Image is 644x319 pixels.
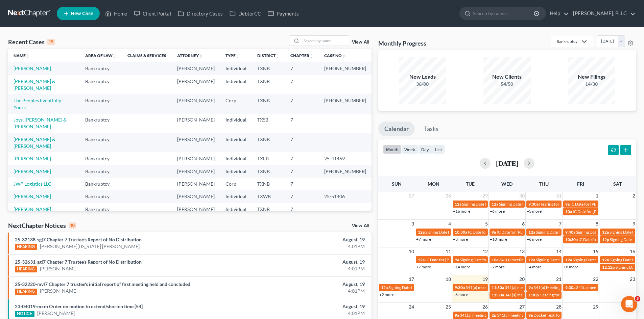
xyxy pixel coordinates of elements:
[392,181,402,187] span: Sun
[172,203,220,215] td: [PERSON_NAME]
[546,7,569,20] a: Help
[455,202,461,207] span: 12a
[15,237,142,242] a: 25-32138-sgj7 Chapter 7 Trustee's Report of No Distribution
[578,237,630,242] span: IC Date for [PERSON_NAME]
[565,237,578,242] span: 10:30a
[252,178,285,190] td: TXNB
[418,230,425,235] span: 12a
[319,62,372,75] td: [PHONE_NUMBER]
[482,192,488,200] span: 29
[401,145,418,154] button: week
[527,264,542,269] a: +4 more
[416,264,431,269] a: +7 more
[416,237,431,242] a: +7 more
[319,165,372,178] td: [PHONE_NUMBER]
[220,114,252,133] td: Individual
[492,292,504,297] span: 11:30a
[629,275,636,283] span: 23
[428,181,439,187] span: Mon
[425,257,477,262] span: IC Date for [PERSON_NAME]
[14,117,67,129] a: Joys, [PERSON_NAME] & [PERSON_NAME]
[632,192,636,200] span: 2
[528,257,535,262] span: 12a
[253,265,365,272] div: 4:01PM
[519,275,525,283] span: 20
[285,94,319,113] td: 7
[252,133,285,152] td: TXNB
[172,190,220,203] td: [PERSON_NAME]
[172,165,220,178] td: [PERSON_NAME]
[496,160,518,167] h2: [DATE]
[14,193,51,199] a: [PERSON_NAME]
[252,203,285,215] td: TXNB
[122,49,172,62] th: Claims & Services
[174,7,226,20] a: Directory Cases
[220,75,252,94] td: Individual
[519,192,525,200] span: 30
[466,285,531,290] span: 341(a) meeting for [PERSON_NAME]
[276,54,280,58] i: unfold_more
[381,285,388,290] span: 12a
[466,181,475,187] span: Tue
[432,145,445,154] button: list
[521,220,525,228] span: 6
[379,292,394,297] a: +2 more
[85,53,117,58] a: Area of Lawunfold_more
[528,285,533,290] span: 9a
[383,145,401,154] button: month
[253,310,365,317] div: 4:01PM
[556,38,577,44] div: Bankruptcy
[418,257,425,262] span: 12a
[592,275,599,283] span: 22
[285,75,319,94] td: 7
[635,296,640,301] span: 3
[388,285,449,290] span: Signing Date for [PERSON_NAME]
[177,53,203,58] a: Attorneyunfold_more
[8,221,76,230] div: NextChapter Notices
[473,7,535,20] input: Search by name...
[378,39,426,47] h3: Monthly Progress
[253,281,365,288] div: August, 19
[130,7,174,20] a: Client Portal
[14,98,61,110] a: The Peoples Eventfully Yours
[71,11,93,16] span: New Case
[226,7,264,20] a: DebtorCC
[80,178,122,190] td: Bankruptcy
[80,75,122,94] td: Bankruptcy
[528,292,539,297] span: 1:30p
[613,181,622,187] span: Sat
[253,243,365,250] div: 4:01PM
[14,136,55,149] a: [PERSON_NAME] & [PERSON_NAME]
[399,81,446,87] div: 36/80
[632,220,636,228] span: 9
[220,178,252,190] td: Corp
[411,220,415,228] span: 3
[69,222,76,229] div: 10
[252,152,285,165] td: TXEB
[539,181,549,187] span: Thu
[570,7,636,20] a: [PERSON_NAME], PLLC
[445,247,452,256] span: 11
[497,230,548,235] span: IC Date for [PERSON_NAME]
[573,209,624,214] span: IC Date for [PERSON_NAME]
[37,310,75,317] a: [PERSON_NAME]
[253,259,365,265] div: August, 19
[577,181,584,187] span: Fri
[408,303,415,311] span: 24
[342,54,346,58] i: unfold_more
[319,94,372,113] td: [PHONE_NUMBER]
[15,303,143,309] a: 23-04019-mxm Order on motion to extend/shorten time [54]
[460,257,563,262] span: Signing Date for [PERSON_NAME], [GEOGRAPHIC_DATA]
[285,165,319,178] td: 7
[492,202,498,207] span: 12a
[220,203,252,215] td: Individual
[490,237,507,242] a: +10 more
[602,230,609,235] span: 12a
[253,303,365,310] div: August, 19
[602,237,609,242] span: 12p
[492,230,496,235] span: 9a
[8,38,55,46] div: Recent Cases
[15,259,142,265] a: 25-32631-sgj7 Chapter 7 Trustee's Report of No Distribution
[40,243,140,250] a: [PERSON_NAME][US_STATE] [PERSON_NAME]
[576,230,637,235] span: Signing Date for [PERSON_NAME]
